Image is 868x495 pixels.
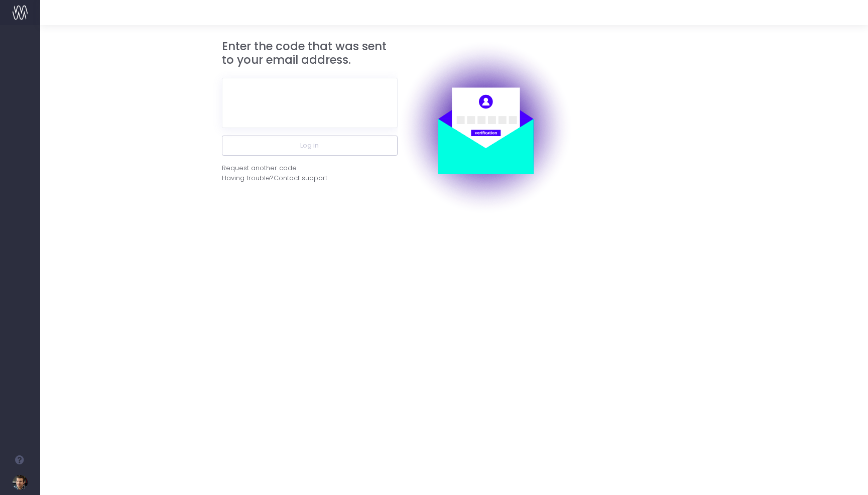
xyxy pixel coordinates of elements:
[222,173,398,183] div: Having trouble?
[222,136,398,156] button: Log in
[222,40,398,67] h3: Enter the code that was sent to your email address.
[398,40,573,215] img: auth.png
[222,163,297,173] div: Request another code
[274,173,327,183] span: Contact support
[13,475,28,490] img: images/default_profile_image.png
